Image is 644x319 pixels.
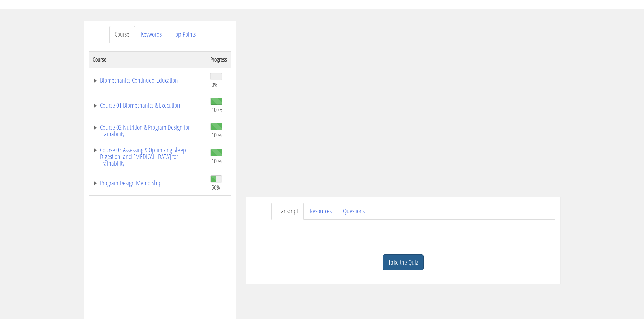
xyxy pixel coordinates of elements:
[212,131,222,139] span: 100%
[383,254,424,271] a: Take the Quiz
[89,51,207,68] th: Course
[93,147,204,167] a: Course 03 Assessing & Optimizing Sleep Digestion, and [MEDICAL_DATA] for Trainability
[93,102,204,109] a: Course 01 Biomechanics & Execution
[109,26,135,43] a: Course
[212,106,222,113] span: 100%
[212,184,220,191] span: 50%
[304,203,337,220] a: Resources
[338,203,370,220] a: Questions
[93,77,204,84] a: Biomechanics Continued Education
[168,26,201,43] a: Top Points
[93,124,204,137] a: Course 02 Nutrition & Program Design for Trainability
[207,51,231,68] th: Progress
[212,157,222,165] span: 100%
[93,180,204,186] a: Program Design Mentorship
[271,203,304,220] a: Transcript
[136,26,167,43] a: Keywords
[212,81,218,88] span: 0%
